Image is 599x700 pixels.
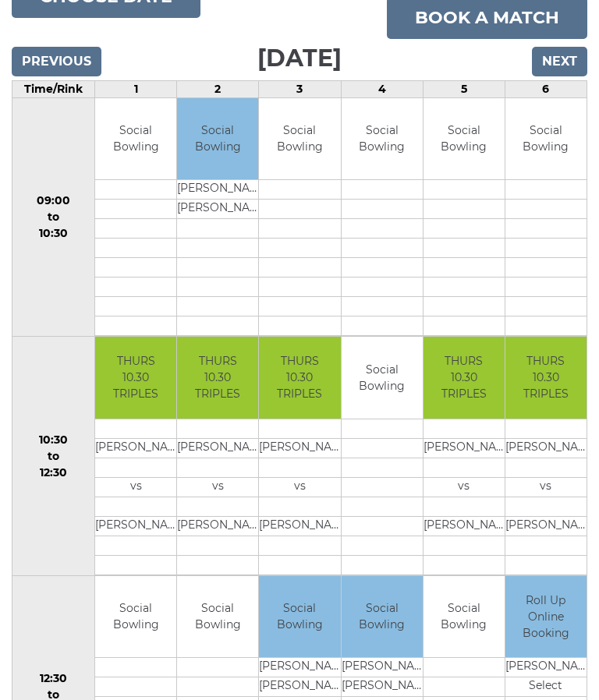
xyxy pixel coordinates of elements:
[12,80,95,97] td: Time/Rink
[95,516,176,536] td: [PERSON_NAME]
[177,200,258,219] td: [PERSON_NAME]
[342,677,423,697] td: [PERSON_NAME]
[342,576,423,658] td: Social Bowling
[424,98,505,180] td: Social Bowling
[177,438,258,458] td: [PERSON_NAME]
[177,180,258,200] td: [PERSON_NAME]
[259,576,340,658] td: Social Bowling
[259,677,340,697] td: [PERSON_NAME]
[259,658,340,677] td: [PERSON_NAME]
[95,576,176,658] td: Social Bowling
[95,438,176,458] td: [PERSON_NAME]
[95,477,176,497] td: vs
[342,658,423,677] td: [PERSON_NAME]
[177,576,258,658] td: Social Bowling
[505,337,587,419] td: THURS 10.30 TRIPLES
[177,80,259,97] td: 2
[342,98,423,180] td: Social Bowling
[505,516,587,536] td: [PERSON_NAME]
[259,516,340,536] td: [PERSON_NAME]
[95,98,176,180] td: Social Bowling
[12,337,95,576] td: 10:30 to 12:30
[341,80,423,97] td: 4
[505,576,587,658] td: Roll Up Online Booking
[423,80,505,97] td: 5
[177,337,258,419] td: THURS 10.30 TRIPLES
[12,97,95,337] td: 09:00 to 10:30
[505,438,587,458] td: [PERSON_NAME]
[424,516,505,536] td: [PERSON_NAME]
[424,576,505,658] td: Social Bowling
[12,47,101,76] input: Previous
[532,47,587,76] input: Next
[259,337,340,419] td: THURS 10.30 TRIPLES
[259,80,341,97] td: 3
[424,337,505,419] td: THURS 10.30 TRIPLES
[259,98,340,180] td: Social Bowling
[95,80,177,97] td: 1
[259,438,340,458] td: [PERSON_NAME]
[95,337,176,419] td: THURS 10.30 TRIPLES
[505,658,587,677] td: [PERSON_NAME]
[259,477,340,497] td: vs
[505,477,587,497] td: vs
[177,477,258,497] td: vs
[177,98,258,180] td: Social Bowling
[424,477,505,497] td: vs
[424,438,505,458] td: [PERSON_NAME]
[342,337,423,419] td: Social Bowling
[505,677,587,697] td: Select
[177,516,258,536] td: [PERSON_NAME]
[505,80,587,97] td: 6
[505,98,587,180] td: Social Bowling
